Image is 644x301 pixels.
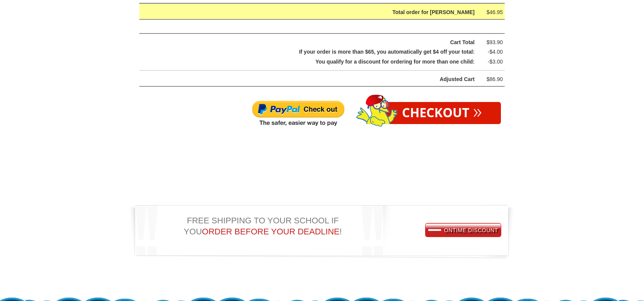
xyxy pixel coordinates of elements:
div: Cart Total [159,38,475,47]
div: Total order for [PERSON_NAME] [159,8,475,17]
span: » [473,107,482,115]
a: Checkout» [383,102,501,124]
div: $86.90 [480,75,503,84]
div: Adjusted Cart [159,75,475,84]
a: ONTIME DISCOUNT [426,223,501,237]
div: FREE SHIPPING TO YOUR SCHOOL IF YOU ! [128,210,360,238]
div: If your order is more than $65, you automatically get $4 off your total: [159,47,475,57]
div: $93.90 [480,38,503,47]
span: ONTIME DISCOUNT [428,227,498,233]
div: $46.95 [480,8,503,17]
div: -$3.00 [480,57,503,67]
div: -$4.00 [480,47,503,57]
span: ORDER BEFORE YOUR DEADLINE [202,227,340,236]
div: You qualify for a discount for ordering for more than one child: [159,57,475,67]
img: Paypal [252,100,345,127]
